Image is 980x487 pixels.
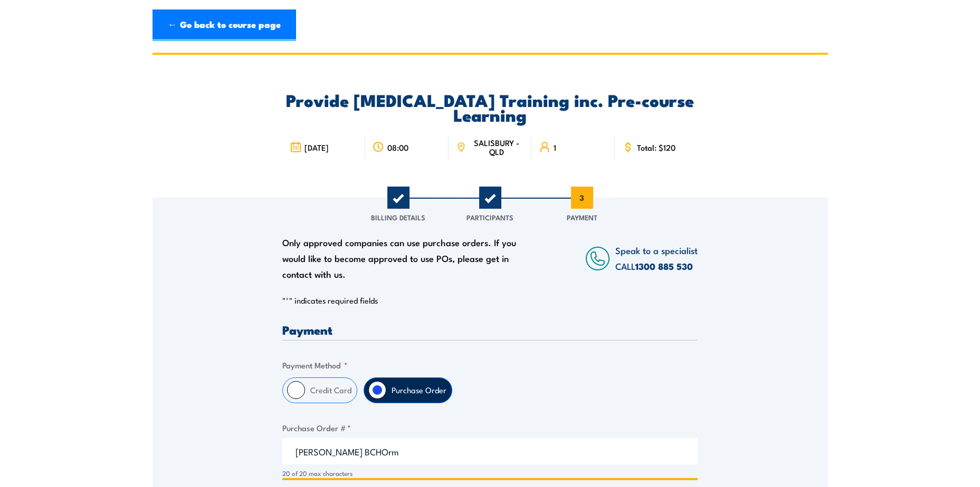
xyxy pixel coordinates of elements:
a: ← Go back to course page [153,9,296,41]
label: Purchase Order # [282,422,698,434]
span: 1 [387,187,410,209]
span: Total: $120 [637,143,675,152]
legend: Payment Method [282,359,348,371]
span: 1 [554,143,556,152]
span: Participants [467,212,513,222]
span: 2 [479,187,501,209]
label: Purchase Order [386,378,452,403]
div: 20 of 20 max characters [282,469,698,479]
h3: Payment [282,324,698,336]
span: Speak to a specialist CALL [615,244,698,272]
h2: Provide [MEDICAL_DATA] Training inc. Pre-course Learning [282,92,698,122]
span: Billing Details [371,212,425,222]
span: SALISBURY - QLD [469,138,524,156]
label: Credit Card [305,378,357,403]
span: 08:00 [387,143,408,152]
span: Payment [567,212,597,222]
a: 1300 885 530 [635,259,693,273]
div: Only approved companies can use purchase orders. If you would like to become approved to use POs,... [282,235,522,282]
p: " " indicates required fields [282,295,698,306]
span: 3 [571,187,593,209]
span: [DATE] [305,143,329,152]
